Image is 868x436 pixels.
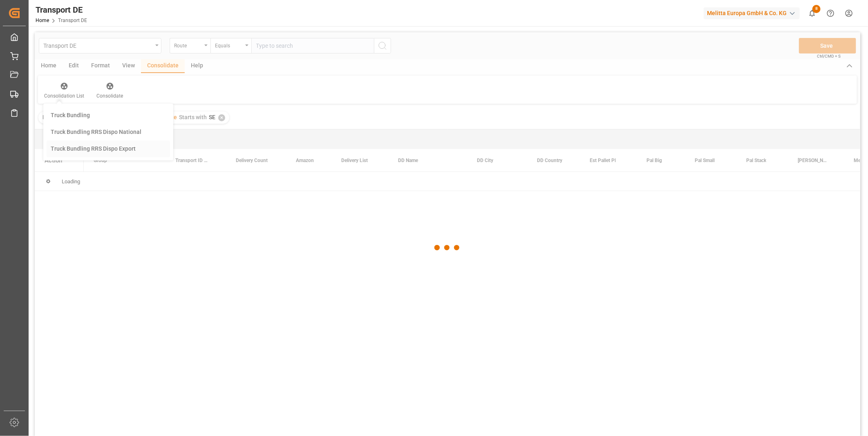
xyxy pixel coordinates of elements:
button: Melitta Europa GmbH & Co. KG [704,5,803,21]
button: show 8 new notifications [803,4,821,22]
div: Melitta Europa GmbH & Co. KG [704,7,800,19]
span: 8 [812,5,821,13]
button: Help Center [821,4,840,22]
a: Home [36,18,49,23]
div: Transport DE [36,4,87,16]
